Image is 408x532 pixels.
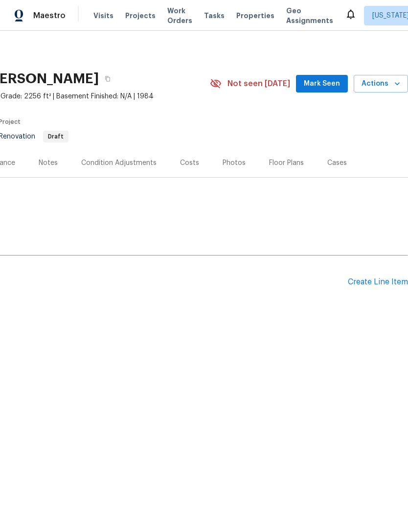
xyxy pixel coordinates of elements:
span: Maestro [33,11,66,21]
div: Notes [39,158,58,168]
div: Cases [327,158,347,168]
div: Photos [223,158,246,168]
div: Condition Adjustments [81,158,157,168]
span: Geo Assignments [286,6,333,25]
button: Copy Address [99,70,116,88]
span: Mark Seen [304,78,340,90]
button: Mark Seen [296,75,348,93]
span: Draft [44,134,68,139]
div: Floor Plans [269,158,304,168]
span: Work Orders [167,6,192,25]
span: Not seen [DATE] [227,79,290,89]
span: Visits [93,11,113,21]
div: Create Line Item [348,278,408,287]
span: Properties [236,11,274,21]
button: Actions [354,75,408,93]
span: Tasks [204,12,225,19]
div: Costs [180,158,199,168]
span: Projects [125,11,156,21]
span: Actions [362,78,400,90]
